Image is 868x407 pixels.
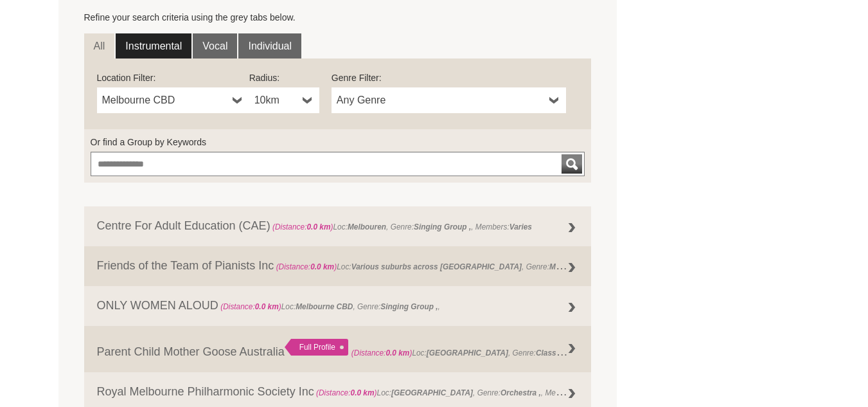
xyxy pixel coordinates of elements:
[316,388,377,397] span: (Distance: )
[272,222,333,231] span: (Distance: )
[337,93,544,108] span: Any Genre
[91,136,585,149] label: Or find a Group by Keywords
[276,262,337,271] span: (Distance: )
[427,348,508,357] strong: [GEOGRAPHIC_DATA]
[351,348,412,357] span: (Distance: )
[193,33,237,59] a: Vocal
[296,302,353,311] strong: Melbourne CBD
[351,345,602,358] span: Loc: , Genre: ,
[509,222,532,231] strong: Varies
[97,71,249,84] label: Location Filter:
[97,87,249,113] a: Melbourne CBD
[351,388,375,397] strong: 0.0 km
[414,222,471,231] strong: Singing Group ,
[306,222,330,231] strong: 0.0 km
[116,33,191,59] a: Instrumental
[348,222,386,231] strong: Melbouren
[255,302,279,311] strong: 0.0 km
[102,93,227,108] span: Melbourne CBD
[314,385,592,398] span: Loc: , Genre: , Members:
[332,87,566,113] a: Any Genre
[249,87,319,113] a: 10km
[254,93,297,108] span: 10km
[84,326,592,372] a: Parent Child Mother Goose Australia Full Profile (Distance:0.0 km)Loc:[GEOGRAPHIC_DATA], Genre:Cl...
[380,302,438,311] strong: Singing Group ,
[500,388,541,397] strong: Orchestra ,
[285,339,348,356] div: Full Profile
[385,348,409,357] strong: 0.0 km
[84,286,592,326] a: ONLY WOMEN ALOUD (Distance:0.0 km)Loc:Melbourne CBD, Genre:Singing Group ,,
[579,388,592,397] strong: 160
[549,259,640,272] strong: Music Session (regular) ,
[270,222,532,231] span: Loc: , Genre: , Members:
[351,262,522,271] strong: Various suburbs across [GEOGRAPHIC_DATA]
[332,71,566,84] label: Genre Filter:
[84,206,592,246] a: Centre For Adult Education (CAE) (Distance:0.0 km)Loc:Melbouren, Genre:Singing Group ,, Members:V...
[310,262,334,271] strong: 0.0 km
[84,246,592,286] a: Friends of the Team of Pianists Inc (Distance:0.0 km)Loc:Various suburbs across [GEOGRAPHIC_DATA]...
[536,345,600,358] strong: Class Workshop ,
[84,33,115,59] a: All
[218,302,440,311] span: Loc: , Genre: ,
[238,33,301,59] a: Individual
[249,71,319,84] label: Radius:
[84,11,592,24] p: Refine your search criteria using the grey tabs below.
[220,302,281,311] span: (Distance: )
[274,259,642,272] span: Loc: , Genre: ,
[391,388,473,397] strong: [GEOGRAPHIC_DATA]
